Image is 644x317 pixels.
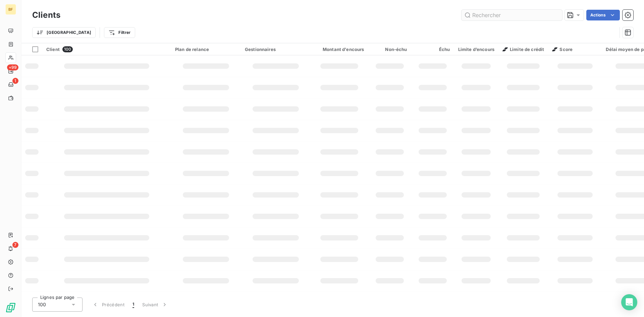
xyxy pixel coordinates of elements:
button: Actions [586,10,620,20]
span: +99 [7,64,18,70]
span: 100 [62,46,73,52]
span: Score [552,47,573,52]
span: 7 [12,242,18,248]
button: Filtrer [104,27,135,38]
button: 1 [128,298,138,312]
div: Gestionnaires [245,47,307,52]
span: 1 [132,301,134,308]
div: Open Intercom Messenger [621,294,637,310]
span: Client [46,47,60,52]
img: Logo LeanPay [5,302,16,313]
div: Non-échu [372,47,407,52]
button: Précédent [88,298,128,312]
span: 1 [12,78,18,84]
span: Limite de crédit [502,47,544,52]
h3: Clients [32,9,60,21]
div: Échu [415,47,450,52]
div: Plan de relance [175,47,237,52]
div: Limite d’encours [458,47,494,52]
input: Rechercher [462,10,562,20]
button: Suivant [138,298,172,312]
button: [GEOGRAPHIC_DATA] [32,27,96,38]
div: BF [5,4,16,15]
div: Montant d'encours [315,47,364,52]
span: 100 [38,301,46,308]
